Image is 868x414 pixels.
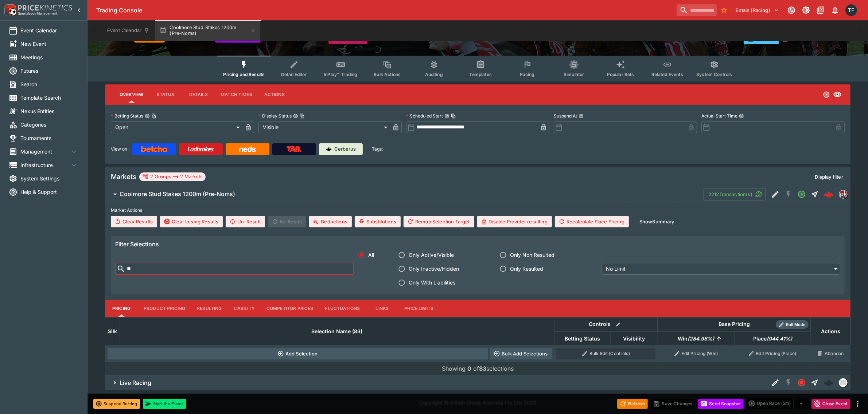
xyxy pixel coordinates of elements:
[120,379,151,387] h6: Live Racing
[96,7,674,14] div: Trading Console
[287,146,302,152] img: TabNZ
[20,40,78,48] span: New Event
[300,114,305,119] button: Copy To Clipboard
[20,107,78,115] span: Nexus Entities
[105,187,704,202] button: Coolmore Stud Stakes 1200m (Pre-Noms)
[409,265,459,272] span: Only Inactive/Hidden
[319,143,363,155] a: Cerberus
[698,399,744,409] button: Send Snapshot
[811,317,850,345] th: Actions
[182,86,215,103] button: Details
[120,190,235,198] h6: Coolmore Stud Stakes 1200m (Pre-Noms)
[696,72,732,77] span: System Controls
[811,399,851,409] button: Close Event
[18,5,72,11] img: PriceKinetics
[829,4,842,17] button: Notifications
[111,172,136,181] h5: Markets
[409,251,454,259] span: Only Active/Visible
[490,348,552,359] button: Bulk Add Selections via CSV Data
[281,72,307,77] span: Detail Editor
[783,322,809,328] span: Roll Mode
[799,4,813,17] button: Toggle light/dark mode
[808,188,821,201] button: Straight
[444,114,449,119] button: Scheduled StartCopy To Clipboard
[143,399,186,409] button: Start the Event
[814,4,827,17] button: Documentation
[767,334,792,343] em: ( 944.41 %)
[20,161,70,169] span: Infrastructure
[372,143,383,155] label: Tags:
[635,216,679,227] button: ShowSummary
[731,4,783,16] button: Select Tenant
[701,113,737,119] p: Actual Start Time
[20,94,78,101] span: Template Search
[839,190,848,199] div: pricekinetics
[374,72,401,77] span: Bulk Actions
[782,188,795,201] button: SGM Disabled
[839,190,847,198] img: pricekinetics
[145,114,150,119] button: Betting StatusCopy To Clipboard
[191,300,227,317] button: Resulting
[398,300,439,317] button: Price Limits
[20,175,78,182] span: System Settings
[319,300,366,317] button: Fluctuations
[20,53,78,61] span: Meetings
[20,67,78,75] span: Futures
[821,187,836,202] a: c4b7bd96-4414-4adc-ae95-7891a12bce5d
[366,300,398,317] button: Links
[736,348,809,359] button: Edit Pricing (Place)
[2,3,17,17] img: PriceKinetics Logo
[747,398,809,409] div: split button
[368,251,374,259] span: All
[103,20,154,41] button: Event Calendar
[479,365,486,372] b: 83
[111,143,129,155] label: View on :
[409,279,455,286] span: Only With Liabilities
[425,72,443,77] span: Auditing
[520,72,535,77] span: Racing
[326,146,332,152] img: Cerberus
[155,20,260,41] button: Coolmore Stud Stakes 1200m (Pre-Noms)
[160,216,223,227] button: Clear Losing Results
[477,216,552,227] button: Disable Provider resulting
[651,72,683,77] span: Related Events
[795,188,808,201] button: Open
[261,300,319,317] button: Competitor Prices
[797,378,806,387] svg: Closed
[808,376,821,389] button: Straight
[324,72,357,77] span: InPlay™ Trading
[811,171,848,183] button: Display filter
[20,188,78,196] span: Help & Support
[226,216,265,227] button: Un-Result
[149,86,182,103] button: Status
[303,327,370,336] span: Selection Name (83)
[813,348,848,359] button: Abandon
[797,190,806,199] svg: Open
[258,86,291,103] button: Actions
[151,114,156,119] button: Copy To Clipboard
[20,134,78,142] span: Tournaments
[824,189,834,199] div: c4b7bd96-4414-4adc-ae95-7891a12bce5d
[660,348,732,359] button: Edit Pricing (Win)
[108,348,489,359] button: Add Selection
[824,189,834,199] img: logo-cerberus--red.svg
[554,113,577,119] p: Suspend At
[404,216,474,227] button: Remap Selection Target
[18,12,58,15] img: Sportsbook Management
[554,317,658,331] th: Controls
[607,72,634,77] span: Popular Bets
[739,114,744,119] button: Actual Start Time
[602,263,840,275] div: No Limit
[782,376,795,389] button: SGM Disabled
[564,72,584,77] span: Simulator
[20,27,78,34] span: Event Calendar
[105,375,769,390] button: Live Racing
[785,4,798,17] button: Connected to PK
[111,205,845,216] label: Market Actions
[470,72,492,77] span: Templates
[617,399,648,409] button: Refresh
[20,148,70,155] span: Management
[769,188,782,201] button: Edit Detail
[510,265,543,272] span: Only Resulted
[406,113,443,119] p: Scheduled Start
